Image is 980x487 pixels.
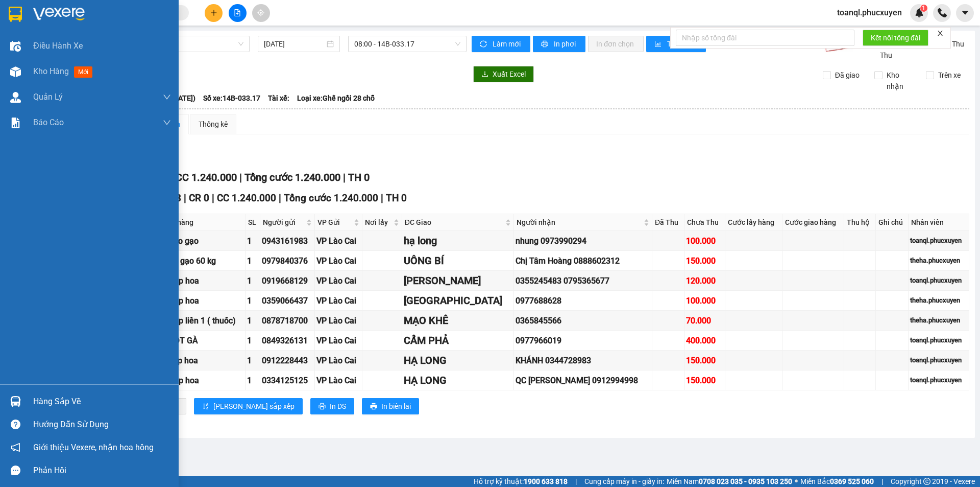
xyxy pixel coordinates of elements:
img: warehouse-icon [10,396,21,407]
span: In phơi [554,38,577,50]
div: 1 tải gạo 60 kg [162,254,243,267]
div: toanql.phucxuyen [910,355,967,365]
button: aim [252,4,270,22]
span: sort-ascending [202,403,209,411]
button: plus [205,4,223,22]
div: 100.000 [686,235,723,247]
button: In đơn chọn [588,36,644,52]
span: download [481,71,488,79]
div: 70.000 [686,314,723,327]
span: Cung cấp máy in - giấy in: [584,476,664,487]
div: 120.000 [686,274,723,287]
span: toanql.phucxuyen [829,6,910,19]
button: Kết nối tổng đài [863,30,928,46]
span: | [239,171,242,183]
div: 1 hộp hoa [162,294,243,307]
img: icon-new-feature [915,8,924,17]
th: SL [246,214,261,231]
div: 1 [247,274,259,287]
span: TH 0 [386,192,407,204]
span: plus [210,9,217,16]
img: solution-icon [10,118,21,128]
div: 1 [247,334,259,347]
div: 0977966019 [516,334,650,347]
div: MẠO KHÊ [404,313,512,329]
td: VP Lào Cai [315,251,362,271]
div: 0979840376 [262,254,312,267]
strong: 0708 023 035 - 0935 103 250 [699,477,792,485]
span: mới [74,66,92,78]
img: logo-vxr [9,7,22,22]
div: VP Lào Cai [316,334,360,347]
span: Miền Nam [667,476,792,487]
div: 0919668129 [262,274,312,287]
span: | [184,192,186,204]
div: 0355245483 0795365677 [516,274,650,287]
div: 2 SỌT GÀ [162,334,243,347]
div: 0849326131 [262,334,312,347]
span: | [575,476,577,487]
span: Kho hàng [33,66,69,76]
div: VP Lào Cai [316,294,360,307]
span: Tài xế: [268,92,289,104]
span: message [11,466,20,475]
span: In DS [330,401,346,412]
div: theha.phucxuyen [910,256,967,266]
span: down [163,119,171,127]
div: 1 [247,235,259,247]
div: Phản hồi [33,463,171,478]
span: Xuất Excel [493,68,526,80]
div: toanql.phucxuyen [910,375,967,385]
span: In biên lai [381,401,411,412]
th: Thu hộ [844,214,875,231]
img: warehouse-icon [10,41,21,52]
span: file-add [234,9,241,16]
div: 400.000 [686,334,723,347]
td: VP Lào Cai [315,291,362,311]
span: 1 [922,5,925,12]
span: Tổng cước 1.240.000 [284,192,378,204]
div: [GEOGRAPHIC_DATA] [404,293,512,309]
span: Đã giao [831,69,864,81]
span: TH 0 [348,171,370,183]
th: Cước lấy hàng [725,214,782,231]
span: | [881,476,883,487]
button: file-add [229,4,247,22]
div: toanql.phucxuyen [910,275,967,286]
div: 1 bao gạo [162,235,243,247]
div: VP Lào Cai [316,314,360,327]
div: 100.000 [686,294,723,307]
div: HẠ LONG [404,353,512,368]
span: printer [318,403,326,411]
div: 1 [247,374,259,387]
div: CẨM PHẢ [404,333,512,349]
span: Số xe: 14B-033.17 [203,92,260,104]
div: 2 hộp liền 1 ( thuốc) [162,314,243,327]
button: bar-chartThống kê [646,36,706,52]
div: 1 [247,354,259,367]
div: VP Lào Cai [316,235,360,247]
input: 12/10/2025 [264,38,325,50]
span: question-circle [11,420,20,429]
button: printerIn phơi [533,36,585,52]
div: 0943161983 [262,235,312,247]
button: printerIn DS [310,398,354,414]
span: bar-chart [654,40,663,49]
div: UÔNG BÍ [404,253,512,269]
div: Chị Tâm Hoàng 0888602312 [516,254,650,267]
span: | [212,192,214,204]
div: QC [PERSON_NAME] 0912994998 [516,374,650,387]
span: ĐC Giao [405,217,503,228]
th: Cước giao hàng [782,214,845,231]
div: 1 hộp hoa [162,374,243,387]
div: HẠ LONG [404,373,512,388]
td: VP Lào Cai [315,311,362,331]
span: Kho nhận [883,69,918,92]
span: CR 0 [189,192,209,204]
div: theha.phucxuyen [910,315,967,326]
span: Hỗ trợ kỹ thuật: [474,476,568,487]
div: 0878718700 [262,314,312,327]
img: phone-icon [938,8,947,17]
strong: 1900 633 818 [524,477,568,485]
th: Chưa Thu [684,214,725,231]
